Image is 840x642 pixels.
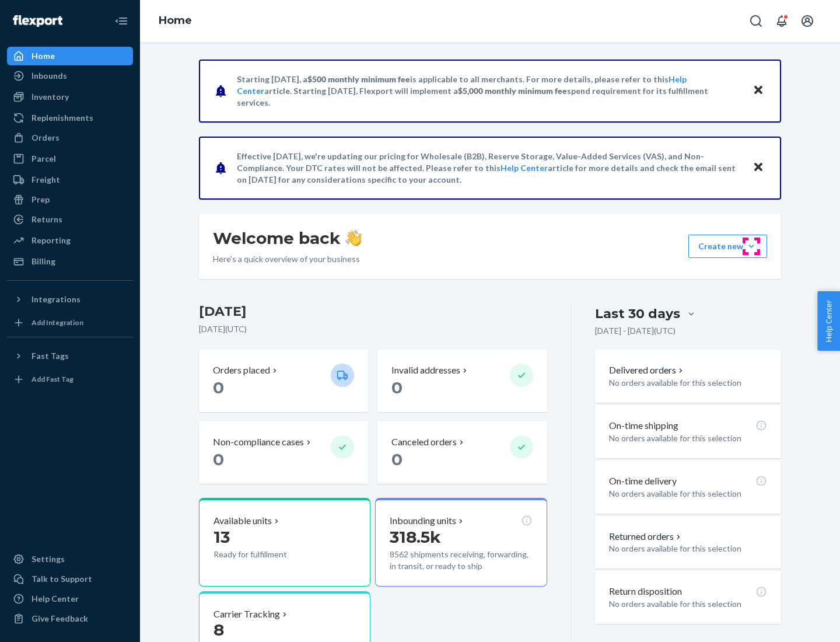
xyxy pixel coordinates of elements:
[391,435,457,449] p: Canceled orders
[199,421,368,484] button: Non-compliance cases 0
[213,364,270,377] p: Orders placed
[7,290,133,309] button: Integrations
[7,47,133,65] a: Home
[213,608,280,621] p: Carrier Tracking
[7,128,133,147] a: Orders
[390,549,532,572] p: 8562 shipments receiving, forwarding, in transit, or ready to ship
[213,228,362,249] h1: Welcome back
[391,364,460,377] p: Invalid addresses
[32,350,69,362] div: Fast Tags
[32,112,93,124] div: Replenishments
[391,378,402,397] span: 0
[7,589,133,608] a: Help Center
[7,231,133,250] a: Reporting
[213,620,224,640] span: 8
[7,170,133,189] a: Freight
[32,294,80,305] div: Integrations
[110,9,133,33] button: Close Navigation
[149,4,201,38] ol: breadcrumbs
[32,91,69,103] div: Inventory
[817,291,840,351] button: Help Center
[32,593,79,605] div: Help Center
[377,421,547,484] button: Canceled orders 0
[32,70,67,82] div: Inbounds
[7,190,133,209] a: Prep
[32,256,55,267] div: Billing
[213,435,304,449] p: Non-compliance cases
[213,378,224,397] span: 0
[796,9,819,33] button: Open account menu
[32,214,62,225] div: Returns
[199,350,368,412] button: Orders placed 0
[199,498,370,587] button: Available units13Ready for fulfillment
[609,419,678,432] p: On-time shipping
[7,210,133,229] a: Returns
[213,449,224,469] span: 0
[7,347,133,365] button: Fast Tags
[501,163,548,173] a: Help Center
[609,598,767,610] p: No orders available for this selection
[609,530,683,543] button: Returned orders
[7,67,133,85] a: Inbounds
[307,74,410,84] span: $500 monthly minimum fee
[7,570,133,588] a: Talk to Support
[199,323,547,335] p: [DATE] ( UTC )
[32,235,71,246] div: Reporting
[199,302,547,321] h3: [DATE]
[7,313,133,332] a: Add Integration
[595,305,680,323] div: Last 30 days
[7,252,133,271] a: Billing
[609,585,682,598] p: Return disposition
[751,82,766,99] button: Close
[213,253,362,265] p: Here’s a quick overview of your business
[32,50,55,62] div: Home
[609,543,767,554] p: No orders available for this selection
[213,549,321,560] p: Ready for fulfillment
[345,230,362,246] img: hand-wave emoji
[7,88,133,106] a: Inventory
[32,374,73,384] div: Add Fast Tag
[390,514,456,528] p: Inbounding units
[390,527,441,547] span: 318.5k
[609,488,767,500] p: No orders available for this selection
[391,449,402,469] span: 0
[609,474,677,488] p: On-time delivery
[213,527,230,547] span: 13
[32,194,50,205] div: Prep
[609,432,767,444] p: No orders available for this selection
[7,370,133,389] a: Add Fast Tag
[688,235,767,258] button: Create new
[609,377,767,389] p: No orders available for this selection
[7,149,133,168] a: Parcel
[744,9,768,33] button: Open Search Box
[375,498,547,587] button: Inbounding units318.5k8562 shipments receiving, forwarding, in transit, or ready to ship
[13,15,62,27] img: Flexport logo
[770,9,793,33] button: Open notifications
[377,350,547,412] button: Invalid addresses 0
[595,325,675,337] p: [DATE] - [DATE] ( UTC )
[237,74,741,109] p: Starting [DATE], a is applicable to all merchants. For more details, please refer to this article...
[609,364,685,377] button: Delivered orders
[32,573,92,585] div: Talk to Support
[213,514,272,528] p: Available units
[458,86,567,96] span: $5,000 monthly minimum fee
[7,550,133,568] a: Settings
[32,613,88,624] div: Give Feedback
[237,151,741,186] p: Effective [DATE], we're updating our pricing for Wholesale (B2B), Reserve Storage, Value-Added Se...
[32,174,60,186] div: Freight
[7,109,133,127] a: Replenishments
[32,317,83,327] div: Add Integration
[7,609,133,628] button: Give Feedback
[159,14,192,27] a: Home
[751,159,766,176] button: Close
[32,153,56,165] div: Parcel
[32,132,60,144] div: Orders
[32,553,65,565] div: Settings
